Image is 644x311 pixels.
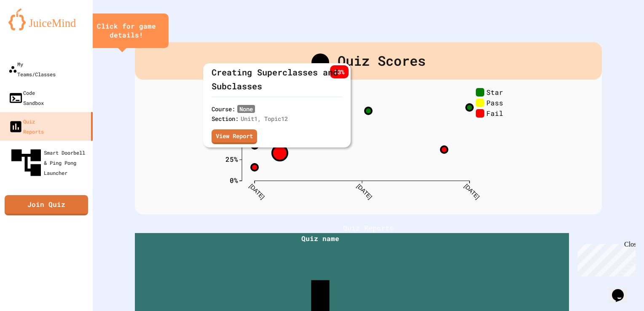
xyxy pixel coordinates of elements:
[3,3,58,54] div: Chat with us now!Close
[212,67,338,91] span: Creating Superclasses and Subclasses
[574,241,636,276] iframe: chat widget
[609,277,636,303] iframe: chat widget
[8,88,44,108] div: Code Sandbox
[135,42,602,80] div: Quiz Scores
[5,195,88,215] a: Join Quiz
[486,87,503,96] text: Star
[212,115,239,123] span: Section:
[8,8,84,30] img: logo-orange.svg
[355,182,373,200] text: [DATE]
[486,108,503,117] text: Fail
[463,182,480,200] text: [DATE]
[486,98,503,107] text: Pass
[212,129,257,144] a: View Report
[8,145,89,180] div: Smart Doorbell & Ping Pong Launcher
[135,223,602,233] h1: Quiz Reports
[230,176,238,185] text: 0%
[225,155,238,164] text: 25%
[8,59,56,79] div: My Teams/Classes
[8,116,44,137] div: Quiz Reports
[241,115,288,123] span: Unit 1 , Topic 12
[248,182,266,200] text: [DATE]
[93,22,160,40] div: Click for game details!
[237,105,255,113] span: None
[212,105,235,113] span: Course:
